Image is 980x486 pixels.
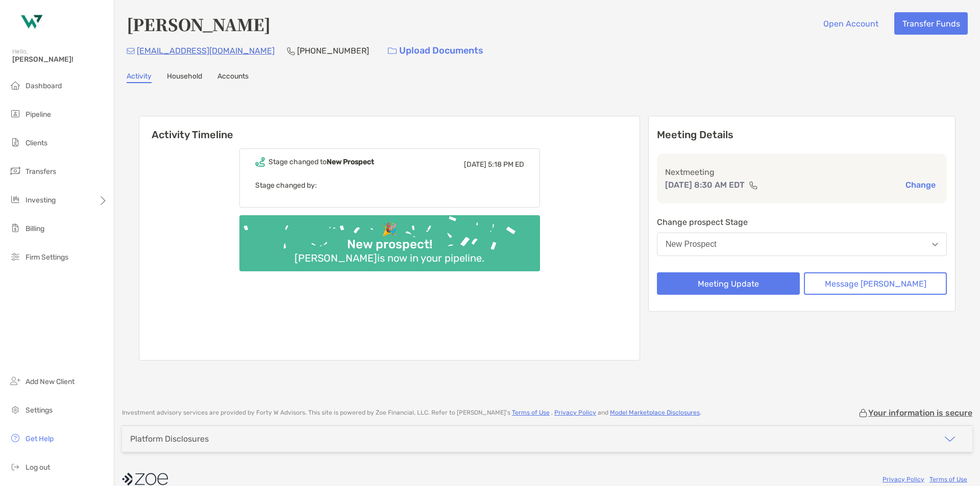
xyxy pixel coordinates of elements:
[287,47,295,55] img: Phone Icon
[26,110,51,119] span: Pipeline
[464,160,486,169] span: [DATE]
[932,243,938,246] img: Open dropdown arrow
[12,55,108,64] span: [PERSON_NAME]!
[127,48,135,54] img: Email Icon
[554,409,596,416] a: Privacy Policy
[9,108,21,120] img: pipeline icon
[26,224,44,233] span: Billing
[657,233,947,256] button: New Prospect
[122,409,701,417] p: Investment advisory services are provided by Forty W Advisors . This site is powered by Zoe Finan...
[512,409,550,416] a: Terms of Use
[26,434,54,443] span: Get Help
[9,432,21,444] img: get-help icon
[26,196,56,204] span: Investing
[239,215,540,263] img: Confetti
[255,179,524,192] p: Stage changed by:
[9,222,21,234] img: billing icon
[944,433,956,445] img: icon arrow
[666,240,717,249] div: New Prospect
[804,272,947,295] button: Message [PERSON_NAME]
[127,72,152,83] a: Activity
[26,167,56,176] span: Transfers
[12,4,49,41] img: Zoe Logo
[127,12,271,36] h4: [PERSON_NAME]
[297,44,369,57] p: [PHONE_NUMBER]
[894,12,968,35] button: Transfer Funds
[9,193,21,206] img: investing icon
[883,476,924,483] a: Privacy Policy
[139,116,640,141] h6: Activity Timeline
[290,252,488,264] div: [PERSON_NAME] is now in your pipeline.
[610,409,700,416] a: Model Marketplace Disclosures
[343,237,436,252] div: New prospect!
[665,178,745,191] p: [DATE] 8:30 AM EDT
[388,47,397,55] img: button icon
[749,181,758,189] img: communication type
[167,72,202,83] a: Household
[268,158,374,166] div: Stage changed to
[26,463,50,472] span: Log out
[657,272,800,295] button: Meeting Update
[902,180,939,190] button: Change
[217,72,249,83] a: Accounts
[26,377,75,386] span: Add New Client
[657,216,947,228] p: Change prospect Stage
[9,375,21,387] img: add_new_client icon
[9,79,21,91] img: dashboard icon
[9,165,21,177] img: transfers icon
[815,12,886,35] button: Open Account
[137,44,275,57] p: [EMAIL_ADDRESS][DOMAIN_NAME]
[9,250,21,263] img: firm-settings icon
[665,166,939,178] p: Next meeting
[26,406,53,415] span: Settings
[657,129,947,141] p: Meeting Details
[26,253,68,262] span: Firm Settings
[929,476,967,483] a: Terms of Use
[488,160,524,169] span: 5:18 PM ED
[9,403,21,416] img: settings icon
[327,158,374,166] b: New Prospect
[130,434,209,444] div: Platform Disclosures
[26,82,62,90] span: Dashboard
[9,136,21,148] img: clients icon
[255,157,265,167] img: Event icon
[9,461,21,473] img: logout icon
[378,222,401,237] div: 🎉
[26,139,47,147] span: Clients
[868,408,972,418] p: Your information is secure
[381,40,490,62] a: Upload Documents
